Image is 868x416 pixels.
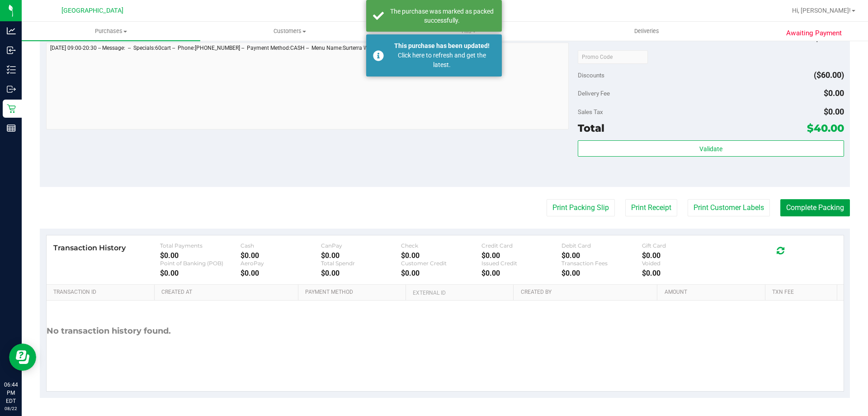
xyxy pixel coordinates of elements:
[160,260,241,267] div: Point of Banking (POB)
[561,242,642,249] div: Debit Card
[699,145,722,153] span: Validate
[792,7,851,14] span: Hi, [PERSON_NAME]!
[22,22,200,41] a: Purchases
[547,199,615,216] button: Print Packing Slip
[321,251,401,260] div: $0.00
[642,269,722,277] div: $0.00
[47,301,171,362] div: No transaction history found.
[241,260,321,267] div: AeroPay
[389,51,495,70] div: Click here to refresh and get the latest.
[578,122,604,134] span: Total
[815,33,844,43] span: $100.00
[321,260,401,267] div: Total Spendr
[561,260,642,267] div: Transaction Fees
[406,285,513,301] th: External ID
[160,269,241,277] div: $0.00
[807,122,844,134] span: $40.00
[321,242,401,249] div: CanPay
[642,260,722,267] div: Voided
[814,70,844,80] span: ($60.00)
[22,27,200,35] span: Purchases
[241,242,321,249] div: Cash
[200,22,379,41] a: Customers
[521,289,654,296] a: Created By
[481,269,562,277] div: $0.00
[61,7,123,14] span: [GEOGRAPHIC_DATA]
[688,199,770,216] button: Print Customer Labels
[824,88,844,98] span: $0.00
[321,269,401,277] div: $0.00
[665,289,762,296] a: Amount
[824,107,844,116] span: $0.00
[4,381,18,405] p: 06:44 PM EDT
[481,242,562,249] div: Credit Card
[7,46,16,55] inline-svg: Inbound
[201,27,378,35] span: Customers
[7,104,16,113] inline-svg: Retail
[401,242,481,249] div: Check
[241,251,321,260] div: $0.00
[642,251,722,260] div: $0.00
[389,41,495,51] div: This purchase has been updated!
[481,260,562,267] div: Issued Credit
[7,85,16,94] inline-svg: Outbound
[780,199,850,216] button: Complete Packing
[53,289,151,296] a: Transaction ID
[7,26,16,35] inline-svg: Analytics
[481,251,562,260] div: $0.00
[4,405,18,412] p: 08/22
[772,289,833,296] a: Txn Fee
[7,65,16,74] inline-svg: Inventory
[622,27,671,35] span: Deliveries
[786,28,842,38] span: Awaiting Payment
[305,289,402,296] a: Payment Method
[160,242,241,249] div: Total Payments
[7,124,16,133] inline-svg: Reports
[389,7,495,25] div: The purchase was marked as packed successfully.
[625,199,677,216] button: Print Receipt
[561,251,642,260] div: $0.00
[578,50,648,64] input: Promo Code
[578,67,604,83] span: Discounts
[160,251,241,260] div: $0.00
[401,260,481,267] div: Customer Credit
[642,242,722,249] div: Gift Card
[557,22,736,41] a: Deliveries
[9,344,36,371] iframe: Resource center
[401,251,481,260] div: $0.00
[578,140,844,157] button: Validate
[578,108,603,115] span: Sales Tax
[561,269,642,277] div: $0.00
[401,269,481,277] div: $0.00
[161,289,294,296] a: Created At
[241,269,321,277] div: $0.00
[578,35,600,42] span: Subtotal
[578,90,610,97] span: Delivery Fee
